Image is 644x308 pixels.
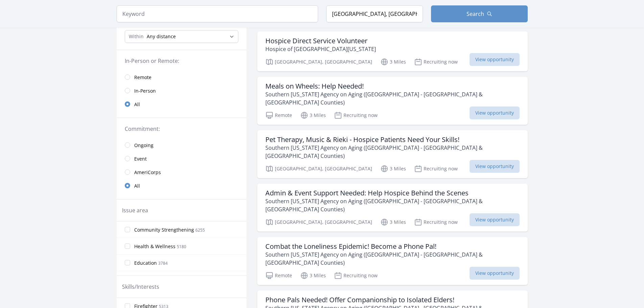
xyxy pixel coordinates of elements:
[265,37,376,45] h3: Hospice Direct Service Volunteer
[470,267,520,280] span: View opportunity
[326,5,423,22] input: Location
[257,184,528,232] a: Admin & Event Support Needed: Help Hospice Behind the Scenes Southern [US_STATE] Agency on Aging ...
[134,101,140,108] span: All
[470,53,520,66] span: View opportunity
[134,142,153,149] span: Ongoing
[117,152,246,165] a: Event
[257,130,528,178] a: Pet Therapy, Music & Rieki - Hospice Patients Need Your Skills! Southern [US_STATE] Agency on Agi...
[257,31,528,71] a: Hospice Direct Service Volunteer Hospice of [GEOGRAPHIC_DATA][US_STATE] [GEOGRAPHIC_DATA], [GEOGR...
[265,271,292,280] p: Remote
[134,88,156,94] span: In-Person
[265,136,520,144] h3: Pet Therapy, Music & Rieki - Hospice Patients Need Your Skills!
[467,10,484,18] span: Search
[117,179,246,192] a: All
[117,84,246,97] a: In-Person
[134,156,147,162] span: Event
[414,58,458,66] p: Recruiting now
[265,218,372,226] p: [GEOGRAPHIC_DATA], [GEOGRAPHIC_DATA]
[380,165,406,173] p: 3 Miles
[265,144,520,160] p: Southern [US_STATE] Agency on Aging ([GEOGRAPHIC_DATA] - [GEOGRAPHIC_DATA] & [GEOGRAPHIC_DATA] Co...
[334,271,378,280] p: Recruiting now
[380,218,406,226] p: 3 Miles
[134,243,175,250] span: Health & Wellness
[265,90,520,106] p: Southern [US_STATE] Agency on Aging ([GEOGRAPHIC_DATA] - [GEOGRAPHIC_DATA] & [GEOGRAPHIC_DATA] Co...
[117,70,246,84] a: Remote
[334,111,378,119] p: Recruiting now
[265,45,376,53] p: Hospice of [GEOGRAPHIC_DATA][US_STATE]
[265,165,372,173] p: [GEOGRAPHIC_DATA], [GEOGRAPHIC_DATA]
[177,244,186,250] span: 5180
[125,125,238,133] legend: Commitment:
[117,138,246,152] a: Ongoing
[265,58,372,66] p: [GEOGRAPHIC_DATA], [GEOGRAPHIC_DATA]
[265,111,292,119] p: Remote
[134,227,194,233] span: Community Strengthening
[265,189,520,197] h3: Admin & Event Support Needed: Help Hospice Behind the Scenes
[134,169,161,176] span: AmeriCorps
[257,77,528,125] a: Meals on Wheels: Help Needed! Southern [US_STATE] Agency on Aging ([GEOGRAPHIC_DATA] - [GEOGRAPHI...
[300,111,326,119] p: 3 Miles
[265,197,520,213] p: Southern [US_STATE] Agency on Aging ([GEOGRAPHIC_DATA] - [GEOGRAPHIC_DATA] & [GEOGRAPHIC_DATA] Co...
[117,5,318,22] input: Keyword
[414,165,458,173] p: Recruiting now
[265,296,520,304] h3: Phone Pals Needed! Offer Companionship to Isolated Elders!
[125,243,130,249] input: Health & Wellness 5180
[117,97,246,111] a: All
[122,283,159,291] legend: Skills/Interests
[470,160,520,173] span: View opportunity
[125,227,130,232] input: Community Strengthening 6255
[125,30,238,43] select: Search Radius
[117,165,246,179] a: AmeriCorps
[257,237,528,285] a: Combat the Loneliness Epidemic! Become a Phone Pal! Southern [US_STATE] Agency on Aging ([GEOGRAP...
[265,242,520,251] h3: Combat the Loneliness Epidemic! Become a Phone Pal!
[134,183,140,189] span: All
[470,213,520,226] span: View opportunity
[470,106,520,119] span: View opportunity
[265,251,520,267] p: Southern [US_STATE] Agency on Aging ([GEOGRAPHIC_DATA] - [GEOGRAPHIC_DATA] & [GEOGRAPHIC_DATA] Co...
[300,271,326,280] p: 3 Miles
[195,227,205,233] span: 6255
[265,82,520,90] h3: Meals on Wheels: Help Needed!
[431,5,528,22] button: Search
[125,260,130,265] input: Education 3784
[122,206,148,214] legend: Issue area
[414,218,458,226] p: Recruiting now
[134,260,157,266] span: Education
[134,74,151,81] span: Remote
[158,260,168,266] span: 3784
[125,57,238,65] legend: In-Person or Remote:
[380,58,406,66] p: 3 Miles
